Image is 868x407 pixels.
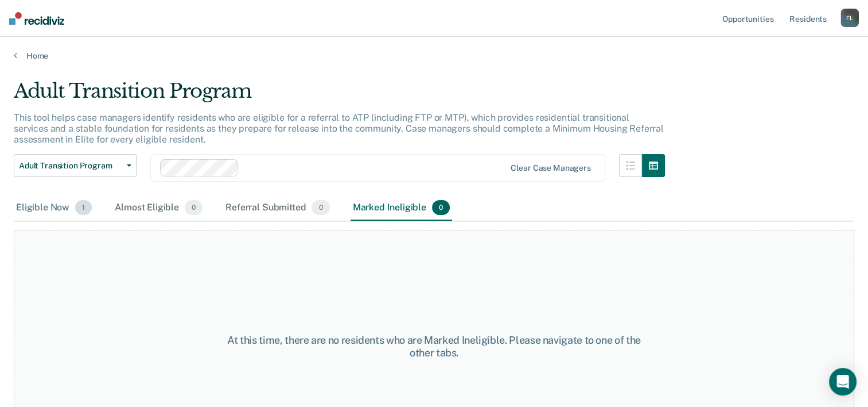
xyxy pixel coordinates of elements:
span: 0 [432,200,450,215]
p: This tool helps case managers identify residents who are eligible for a referral to ATP (includin... [14,112,664,145]
span: 1 [75,200,92,215]
div: Almost Eligible0 [112,195,205,221]
span: Adult Transition Program [19,161,122,171]
div: Adult Transition Program [14,79,665,112]
div: F L [840,9,859,27]
button: Adult Transition Program [14,154,137,177]
img: Recidiviz [9,12,64,25]
span: 0 [312,200,329,215]
div: Marked Ineligible0 [351,195,453,221]
span: 0 [185,200,203,215]
div: Open Intercom Messenger [829,368,857,396]
div: At this time, there are no residents who are Marked Ineligible. Please navigate to one of the oth... [224,334,644,359]
div: Eligible Now1 [14,195,94,221]
a: Home [14,51,854,61]
div: Referral Submitted0 [223,195,332,221]
button: FL [840,9,859,27]
div: Clear case managers [511,163,590,173]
